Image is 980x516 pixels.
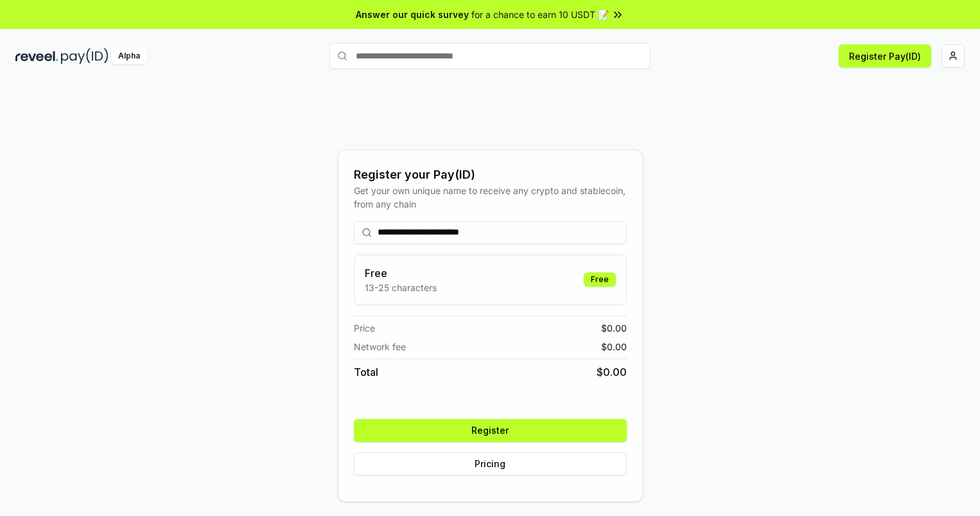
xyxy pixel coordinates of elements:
[61,48,109,64] img: pay_id
[584,272,616,287] div: Free
[354,184,627,211] div: Get your own unique name to receive any crypto and stablecoin, from any chain
[354,321,375,335] span: Price
[471,8,609,21] span: for a chance to earn 10 USDT 📝
[356,8,469,21] span: Answer our quick survey
[111,48,147,64] div: Alpha
[365,265,437,281] h3: Free
[15,48,58,64] img: reveel_dark
[597,364,627,380] span: $ 0.00
[839,44,931,67] button: Register Pay(ID)
[354,340,406,353] span: Network fee
[365,281,437,294] p: 13-25 characters
[354,419,627,442] button: Register
[601,340,627,353] span: $ 0.00
[354,364,378,380] span: Total
[354,166,627,184] div: Register your Pay(ID)
[354,452,627,476] button: Pricing
[601,321,627,335] span: $ 0.00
